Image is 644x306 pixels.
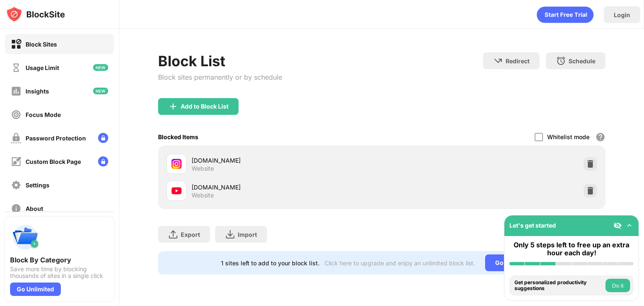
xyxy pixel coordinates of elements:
[221,259,319,267] div: 1 sites left to add to your block list.
[614,11,630,18] div: Login
[26,182,49,189] div: Settings
[26,88,49,95] div: Insights
[506,57,530,65] div: Redirect
[181,231,200,238] div: Export
[238,231,257,238] div: Import
[605,279,630,292] button: Do it
[325,259,475,267] div: Click here to upgrade and enjoy an unlimited block list.
[192,156,382,165] div: [DOMAIN_NAME]
[26,64,59,71] div: Usage Limit
[26,41,57,48] div: Block Sites
[485,254,543,271] div: Go Unlimited
[514,280,603,292] div: Get personalized productivity suggestions
[537,6,594,23] div: animation
[158,73,282,81] div: Block sites permanently or by schedule
[192,192,214,199] div: Website
[158,133,198,140] div: Blocked Items
[11,156,21,167] img: customize-block-page-off.svg
[11,109,21,120] img: focus-off.svg
[181,103,229,110] div: Add to Block List
[11,203,21,214] img: about-off.svg
[11,180,21,190] img: settings-off.svg
[158,52,282,70] div: Block List
[509,241,634,257] div: Only 5 steps left to free up an extra hour each day!
[26,135,86,142] div: Password Protection
[613,221,622,230] img: eye-not-visible.svg
[11,62,21,73] img: time-usage-off.svg
[26,158,81,165] div: Custom Block Page
[10,222,40,252] img: push-categories.svg
[98,156,108,166] img: lock-menu.svg
[547,133,589,140] div: Whitelist mode
[171,186,182,196] img: favicons
[11,39,21,49] img: block-on.svg
[192,165,214,172] div: Website
[98,133,108,143] img: lock-menu.svg
[26,205,43,212] div: About
[625,221,634,230] img: omni-setup-toggle.svg
[10,283,61,296] div: Go Unlimited
[10,256,109,264] div: Block By Category
[171,159,182,169] img: favicons
[569,57,595,65] div: Schedule
[11,86,21,96] img: insights-off.svg
[93,64,108,71] img: new-icon.svg
[10,266,109,279] div: Save more time by blocking thousands of sites in a single click
[6,6,65,23] img: logo-blocksite.svg
[192,183,382,192] div: [DOMAIN_NAME]
[11,133,21,143] img: password-protection-off.svg
[509,222,556,229] div: Let's get started
[26,111,61,118] div: Focus Mode
[93,88,108,94] img: new-icon.svg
